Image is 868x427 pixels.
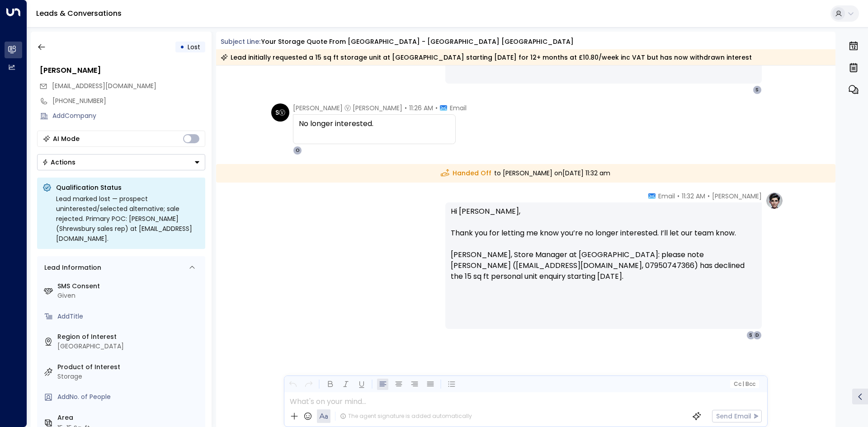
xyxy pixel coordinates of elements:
div: No longer interested. [299,118,450,129]
div: AddNo. of People [57,392,202,402]
div: Button group with a nested menu [37,154,205,170]
div: Storage [57,372,202,381]
div: AddCompany [52,111,205,121]
span: Handed Off [441,169,491,178]
button: Undo [287,379,298,390]
div: Actions [42,158,75,166]
div: SⓋ [271,103,289,122]
div: The agent signature is added automatically [340,412,472,420]
span: [PERSON_NAME] Ⓥ [PERSON_NAME] [293,103,402,113]
div: to [PERSON_NAME] on [DATE] 11:32 am [216,164,836,183]
span: [PERSON_NAME] [712,192,762,201]
span: stevegraham2000@gmail.com [52,81,156,91]
div: [PERSON_NAME] [40,65,205,76]
button: Redo [303,379,314,390]
span: • [435,103,438,113]
label: Region of Interest [57,332,202,342]
span: Cc Bcc [733,381,755,387]
div: Lead initially requested a 15 sq ft storage unit at [GEOGRAPHIC_DATA] starting [DATE] for 12+ mon... [221,53,752,62]
p: Hi [PERSON_NAME], Thank you for letting me know you’re no longer interested. I’ll let our team kn... [451,206,756,293]
label: Area [57,413,202,422]
div: S [753,85,762,94]
p: Qualification Status [56,183,200,192]
label: Product of Interest [57,362,202,372]
div: Your storage quote from [GEOGRAPHIC_DATA] - [GEOGRAPHIC_DATA] [GEOGRAPHIC_DATA] [261,37,574,47]
div: Lead Information [41,263,101,272]
span: Lost [188,42,200,52]
span: 11:26 AM [409,103,433,113]
span: • [677,192,679,201]
div: O [293,146,302,155]
span: Email [658,192,675,201]
div: [GEOGRAPHIC_DATA] [57,342,202,351]
a: Leads & Conversations [36,8,122,19]
label: SMS Consent [57,282,202,291]
span: Email [450,103,467,113]
div: AI Mode [53,134,80,143]
div: • [180,39,184,55]
div: Lead marked lost — prospect uninterested/selected alternative; sale rejected. Primary POC: [PERSO... [56,194,200,244]
button: Actions [37,154,205,170]
div: AddTitle [57,312,202,321]
span: | [742,381,744,387]
div: S [746,331,755,340]
span: • [708,192,710,201]
div: D [753,331,762,340]
div: [PHONE_NUMBER] [52,96,205,106]
button: Cc|Bcc [730,380,759,389]
span: • [405,103,407,113]
span: Subject Line: [221,37,260,46]
div: Given [57,291,202,300]
span: 11:32 AM [682,192,705,201]
span: [EMAIL_ADDRESS][DOMAIN_NAME] [52,81,156,90]
img: profile-logo.png [765,192,783,210]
